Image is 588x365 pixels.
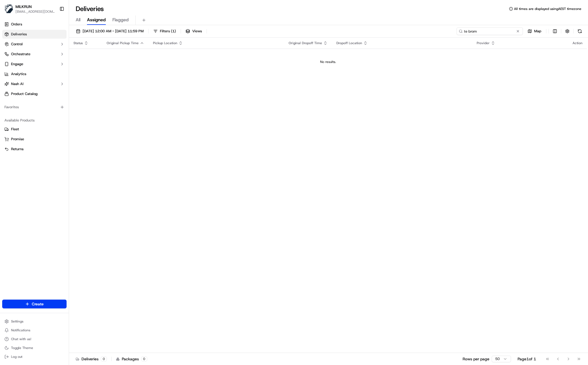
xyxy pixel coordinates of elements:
[11,32,27,37] span: Deliveries
[73,41,83,45] span: Status
[11,137,24,142] span: Promise
[11,355,22,359] span: Log out
[2,30,67,39] a: Deliveries
[573,41,582,45] div: Action
[2,344,67,352] button: Toggle Theme
[576,27,584,35] button: Refresh
[4,137,64,142] a: Promise
[336,41,362,45] span: Dropoff Location
[2,20,67,29] a: Orders
[183,27,204,35] button: Views
[2,318,67,325] button: Settings
[141,356,147,361] div: 0
[4,127,64,132] a: Fleet
[514,7,581,11] span: All times are displayed using AEST timezone
[11,72,26,76] span: Analytics
[11,80,42,86] span: Knowledge Base
[76,4,104,13] h1: Deliveries
[11,42,23,47] span: Control
[171,29,176,34] span: ( 1 )
[32,301,44,307] span: Create
[463,356,489,362] p: Rows per page
[2,135,67,144] button: Promise
[15,9,55,14] button: [EMAIL_ADDRESS][DOMAIN_NAME]
[112,17,129,23] span: Flagged
[101,356,107,361] div: 0
[73,27,146,35] button: [DATE] 12:00 AM - [DATE] 11:59 PM
[11,346,33,350] span: Toggle Theme
[44,78,91,88] a: 💻API Documentation
[11,62,23,67] span: Engage
[518,356,536,362] div: Page 1 of 1
[192,29,202,34] span: Views
[107,41,139,45] span: Original Pickup Time
[2,145,67,154] button: Returns
[2,40,67,49] button: Control
[39,93,67,98] a: Powered byPylon
[289,41,322,45] span: Original Dropoff Time
[52,80,89,86] span: API Documentation
[6,53,15,63] img: 1736555255976-a54dd68f-1ca7-489b-9aae-adbdc363a1c4
[2,116,67,125] div: Available Products
[11,22,22,27] span: Orders
[151,27,178,35] button: Filters(1)
[11,52,30,57] span: Orchestrate
[11,337,31,341] span: Chat with us!
[6,22,101,31] p: Welcome 👋
[11,81,23,86] span: Nash AI
[2,335,67,343] button: Chat with us!
[2,103,67,112] div: Favorites
[76,17,80,23] span: All
[71,60,585,64] div: No results.
[2,353,67,361] button: Log out
[87,17,106,23] span: Assigned
[94,54,101,61] button: Start new chat
[2,60,67,68] button: Engage
[3,78,44,88] a: 📗Knowledge Base
[11,91,38,96] span: Product Catalog
[83,29,144,34] span: [DATE] 12:00 AM - [DATE] 11:59 PM
[11,319,23,324] span: Settings
[2,80,67,88] button: Nash AI
[19,53,91,58] div: Start new chat
[14,36,99,41] input: Got a question? Start typing here...
[55,94,67,98] span: Pylon
[525,27,544,35] button: Map
[2,2,57,15] button: MILKRUNMILKRUN[EMAIL_ADDRESS][DOMAIN_NAME]
[15,4,32,9] button: MILKRUN
[4,147,64,152] a: Returns
[116,356,147,362] div: Packages
[534,29,541,34] span: Map
[76,356,107,362] div: Deliveries
[2,300,67,308] button: Create
[11,147,23,152] span: Returns
[2,326,67,334] button: Notifications
[11,328,30,332] span: Notifications
[2,50,67,59] button: Orchestrate
[457,27,523,35] input: Type to search
[2,89,67,98] a: Product Catalog
[11,127,19,132] span: Fleet
[47,81,51,85] div: 💻
[19,58,70,63] div: We're available if you need us!
[2,125,67,134] button: Fleet
[6,81,10,85] div: 📗
[160,29,176,34] span: Filters
[153,41,177,45] span: Pickup Location
[6,6,17,17] img: Nash
[477,41,490,45] span: Provider
[2,70,67,78] a: Analytics
[4,4,13,13] img: MILKRUN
